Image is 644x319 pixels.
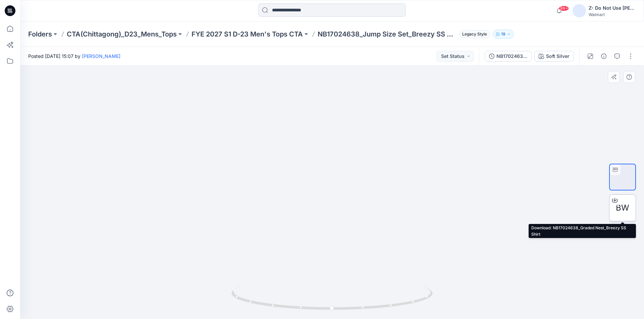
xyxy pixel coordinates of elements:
[493,29,514,39] button: 19
[459,30,490,38] span: Legacy Style
[457,29,490,39] button: Legacy Style
[318,29,457,39] p: NB17024638_Jump Size Set_Breezy SS Shirt
[501,30,505,38] p: 19
[589,12,636,17] div: Walmart
[485,51,532,62] button: NB17024638_Graded Nest_Breezy SS Shirt
[589,4,636,12] div: Z- Do Not Use [PERSON_NAME]
[546,53,570,60] div: Soft Silver
[559,6,569,11] span: 99+
[82,53,120,59] a: [PERSON_NAME]
[496,53,527,60] div: NB17024638_Graded Nest_Breezy SS Shirt
[28,29,52,39] a: Folders
[573,4,586,17] img: avatar
[28,53,120,60] span: Posted [DATE] 15:07 by
[598,51,609,62] button: Details
[192,29,303,39] a: FYE 2027 S1 D-23 Men's Tops CTA
[534,51,574,62] button: Soft Silver
[616,202,629,214] span: BW
[67,29,177,39] a: CTA(Chittagong)_D23_Mens_Tops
